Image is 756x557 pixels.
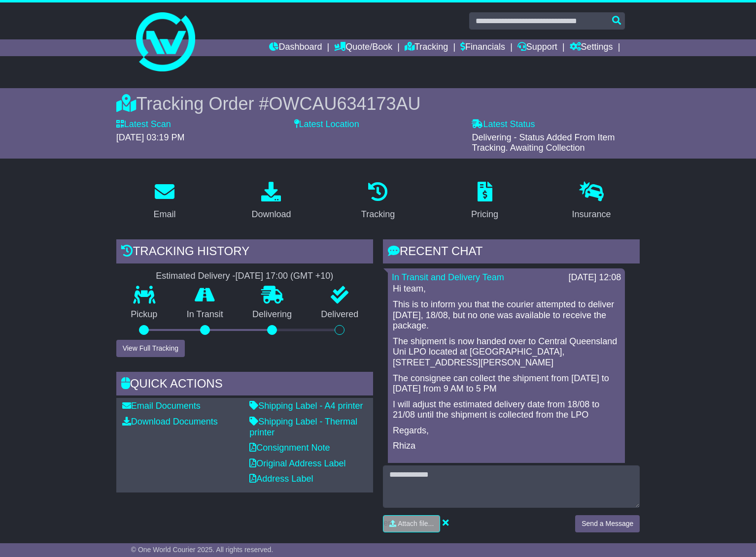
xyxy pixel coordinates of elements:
button: Send a Message [575,515,640,532]
div: Estimated Delivery - [116,271,373,282]
div: Download [251,208,291,221]
span: OWCAU634173AU [269,94,420,114]
a: Tracking [405,39,448,56]
p: Pickup [116,309,172,320]
div: Tracking Order # [116,93,640,114]
p: Hi team, [393,284,620,295]
div: Insurance [572,208,611,221]
p: Regards, [393,426,620,436]
div: Email [153,208,175,221]
span: © One World Courier 2025. All rights reserved. [131,546,274,554]
p: The consignee can collect the shipment from [DATE] to [DATE] from 9 AM to 5 PM [393,373,620,394]
p: Delivering [238,309,306,320]
a: Pricing [465,178,505,225]
a: Quote/Book [334,39,392,56]
a: Download Documents [122,417,218,426]
div: RECENT CHAT [383,239,640,266]
a: In Transit and Delivery Team [392,272,504,282]
button: View Full Tracking [116,340,185,357]
a: Insurance [566,178,618,225]
p: This is to inform you that the courier attempted to deliver [DATE], 18/08, but no one was availab... [393,299,620,331]
div: Quick Actions [116,372,373,398]
label: Latest Scan [116,119,171,130]
div: Tracking [361,208,395,221]
p: Rhiza [393,441,620,452]
a: Financials [460,39,505,56]
a: Settings [570,39,613,56]
p: Delivered [307,309,373,320]
label: Latest Location [294,119,359,130]
p: The shipment is now handed over to Central Queensland Uni LPO located at [GEOGRAPHIC_DATA], [STRE... [393,336,620,368]
a: Original Address Label [249,459,345,468]
a: Shipping Label - A4 printer [249,401,363,411]
label: Latest Status [472,119,535,130]
div: Tracking history [116,239,373,266]
a: Consignment Note [249,443,330,453]
a: Address Label [249,474,313,484]
a: Shipping Label - Thermal printer [249,417,357,437]
p: I will adjust the estimated delivery date from 18/08 to 21/08 until the shipment is collected fro... [393,399,620,421]
div: [DATE] 12:08 [569,272,621,283]
a: Tracking [355,178,401,225]
div: Pricing [471,208,498,221]
a: Email [147,178,182,225]
p: In Transit [172,309,238,320]
a: Support [517,39,557,56]
a: Download [245,178,297,225]
a: Dashboard [269,39,322,56]
span: Delivering - Status Added From Item Tracking. Awaiting Collection [472,132,615,153]
span: [DATE] 03:19 PM [116,132,185,142]
div: [DATE] 17:00 (GMT +10) [235,271,333,282]
a: Email Documents [122,401,201,411]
